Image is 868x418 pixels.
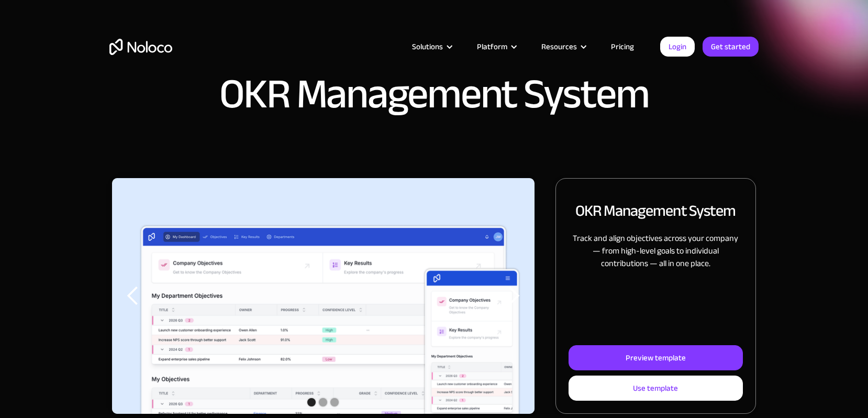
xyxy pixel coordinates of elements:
a: Preview template [569,345,743,370]
div: previous slide [112,178,154,414]
div: next slide [493,178,535,414]
a: home [109,39,172,55]
p: Track and align objectives across your company — from high-level goals to individual contribution... [569,232,743,270]
div: Platform [477,40,507,53]
div: Platform [464,40,528,53]
a: Login [660,37,695,57]
div: carousel [112,178,535,414]
a: Use template [569,376,743,401]
div: Resources [528,40,598,53]
div: Use template [633,381,678,395]
div: Show slide 2 of 3 [319,398,327,406]
div: Solutions [399,40,464,53]
div: Show slide 3 of 3 [330,398,339,406]
div: 1 of 3 [112,178,535,414]
h1: OKR Management System [219,73,649,115]
div: Resources [541,40,577,53]
div: Show slide 1 of 3 [307,398,316,406]
h2: OKR Management System [575,200,736,222]
a: Get started [703,37,759,57]
a: Pricing [598,40,647,53]
div: Solutions [412,40,443,53]
div: Preview template [626,351,686,365]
